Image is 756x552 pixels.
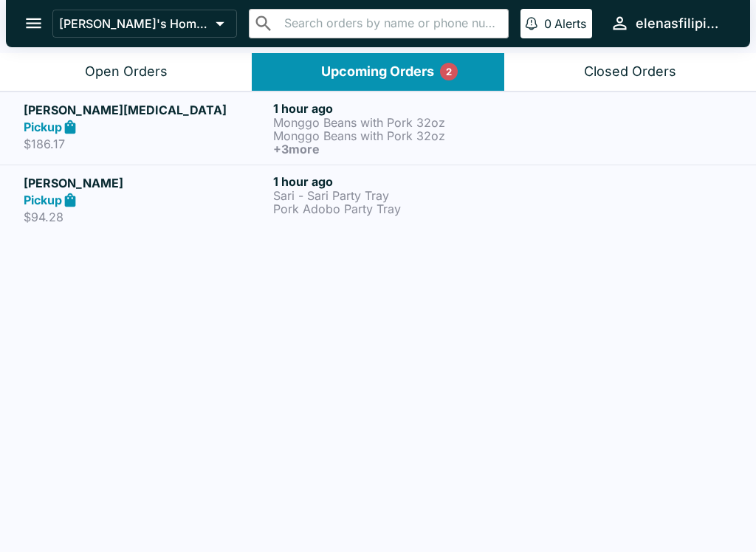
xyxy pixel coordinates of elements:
h5: [PERSON_NAME] [24,174,267,192]
p: [PERSON_NAME]'s Home of the Finest Filipino Foods [59,16,210,31]
h5: [PERSON_NAME][MEDICAL_DATA] [24,101,267,119]
div: elenasfilipinofoods [636,15,726,32]
p: $94.28 [24,210,267,224]
p: Sari - Sari Party Tray [273,189,517,202]
p: Monggo Beans with Pork 32oz [273,116,517,129]
button: [PERSON_NAME]'s Home of the Finest Filipino Foods [52,10,237,38]
input: Search orders by name or phone number [280,13,502,34]
p: Pork Adobo Party Tray [273,202,517,215]
div: Open Orders [85,63,168,80]
div: Upcoming Orders [321,63,434,80]
button: elenasfilipinofoods [604,7,732,39]
p: $186.17 [24,137,267,151]
h6: + 3 more [273,142,517,156]
h6: 1 hour ago [273,174,517,189]
p: 2 [446,64,452,79]
strong: Pickup [24,193,62,207]
h6: 1 hour ago [273,101,517,116]
p: Monggo Beans with Pork 32oz [273,129,517,142]
button: open drawer [15,4,52,42]
div: Closed Orders [584,63,676,80]
p: Alerts [554,16,586,31]
p: 0 [544,16,551,31]
strong: Pickup [24,120,62,134]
